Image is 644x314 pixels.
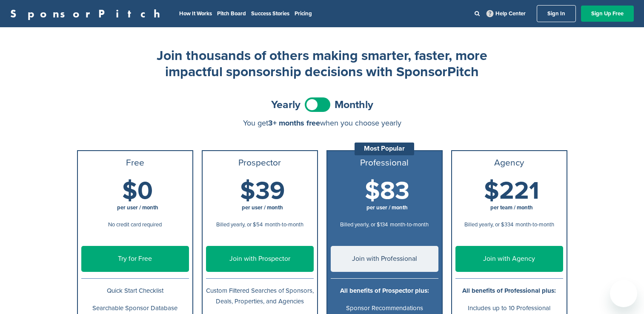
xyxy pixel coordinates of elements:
span: per user / month [366,204,408,211]
a: Pricing [295,10,312,17]
b: All benefits of Prospector plus: [340,287,429,294]
span: $39 [240,176,285,206]
h3: Free [81,158,189,168]
p: Searchable Sponsor Database [81,303,189,314]
span: Monthly [335,100,373,110]
span: per user / month [242,204,283,211]
a: SponsorPitch [10,8,166,19]
span: 3+ months free [268,118,320,128]
a: How It Works [179,10,212,17]
b: All benefits of Professional plus: [462,287,556,294]
span: Billed yearly, or $54 [216,221,263,228]
h3: Professional [331,158,438,168]
a: Pitch Board [217,10,246,17]
span: per team / month [490,204,533,211]
a: Join with Prospector [206,246,314,272]
a: Try for Free [81,246,189,272]
a: Sign Up Free [581,6,634,22]
span: month-to-month [265,221,303,228]
span: $83 [365,176,409,206]
div: You get when you choose yearly [77,119,567,127]
h3: Agency [455,158,563,168]
a: Success Stories [251,10,289,17]
div: Most Popular [355,143,414,155]
p: Sponsor Recommendations [331,303,438,314]
span: month-to-month [515,221,554,228]
span: $221 [484,176,539,206]
span: Billed yearly, or $134 [340,221,388,228]
span: per user / month [117,204,158,211]
span: month-to-month [390,221,429,228]
span: Yearly [271,100,301,110]
h2: Join thousands of others making smarter, faster, more impactful sponsorship decisions with Sponso... [152,48,492,80]
p: Quick Start Checklist [81,285,189,296]
a: Join with Professional [331,246,438,272]
h3: Prospector [206,158,314,168]
span: No credit card required [108,221,162,228]
a: Join with Agency [455,246,563,272]
a: Sign In [537,5,576,22]
p: Custom Filtered Searches of Sponsors, Deals, Properties, and Agencies [206,285,314,307]
iframe: Button to launch messaging window [610,280,637,307]
a: Help Center [485,9,527,19]
span: $0 [122,176,153,206]
span: Billed yearly, or $334 [464,221,513,228]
